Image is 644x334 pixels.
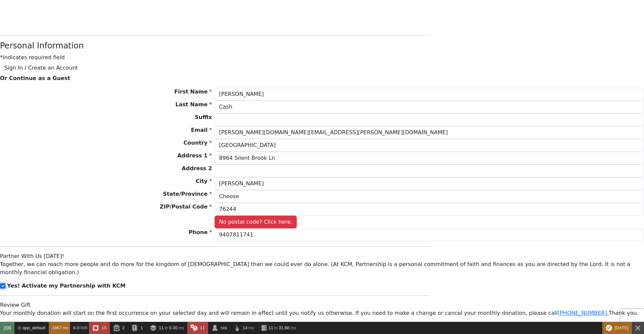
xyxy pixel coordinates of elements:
[147,322,188,334] a: 11 in 0.30 ms
[184,140,207,146] strong: Country
[200,325,205,330] span: 11
[169,325,178,330] span: 0.30
[17,326,21,330] span: @
[70,322,89,334] a: 6.0 MiB
[128,322,146,334] a: 1
[602,322,632,334] a: [DATE]
[122,325,125,330] span: 2
[230,322,257,334] a: 14 ms
[249,326,254,330] span: ms
[279,325,290,330] span: 31.98
[140,325,143,330] span: 1
[557,310,609,316] a: [PHONE_NUMBER].
[268,325,273,330] span: 11
[49,322,70,334] a: 1867 ms
[274,326,277,330] span: in
[80,326,88,330] span: MiB
[291,326,296,330] span: ms
[159,325,164,330] span: 11
[163,191,208,197] strong: State/Province
[175,101,207,108] strong: Last Name
[221,325,227,330] span: n/a
[63,326,68,330] span: ms
[101,325,106,330] span: 15
[52,325,62,330] span: 1867
[73,325,79,330] span: 6.0
[191,127,207,133] strong: Email
[165,326,168,330] span: in
[195,114,212,120] strong: Suffix
[187,322,208,334] a: 11
[7,283,126,289] strong: Yes! Activate my Partnership with KCM
[160,203,207,210] strong: ZIP/Postal Code
[243,325,247,330] span: 14
[208,322,230,334] a: n/a
[179,326,184,330] span: ms
[177,152,207,159] strong: Address 1
[182,165,212,172] strong: Address 2
[615,325,629,330] span: [DATE]
[174,88,207,95] strong: First Name
[196,178,207,184] strong: City
[257,322,299,334] a: 11 in 31.98 ms
[110,322,128,334] a: 2
[23,325,45,330] span: app_default
[602,322,632,334] div: This Symfony version will only receive security fixes.
[215,216,296,228] span: No postal code? Click here.
[189,229,207,235] strong: Phone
